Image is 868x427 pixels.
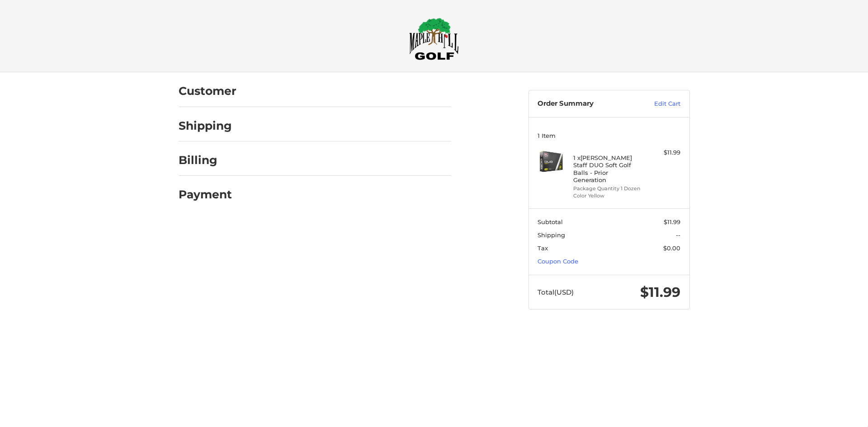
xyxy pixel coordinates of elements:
span: Subtotal [538,218,563,225]
span: Tax [538,244,548,252]
li: Package Quantity 1 Dozen [573,185,642,192]
span: $11.99 [664,218,680,225]
a: Coupon Code [538,258,578,265]
h2: Customer [179,84,236,98]
span: $0.00 [663,244,680,252]
li: Color Yellow [573,192,642,200]
span: Shipping [538,231,565,239]
span: -- [676,231,680,239]
h2: Shipping [179,119,232,133]
h2: Billing [179,153,231,167]
span: $11.99 [640,284,680,300]
h3: 1 Item [538,132,680,139]
img: Maple Hill Golf [409,18,459,60]
h2: Payment [179,188,232,202]
h3: Order Summary [538,99,635,108]
span: Total (USD) [538,288,574,296]
div: $11.99 [645,148,680,157]
a: Edit Cart [635,99,680,108]
h4: 1 x [PERSON_NAME] Staff DUO Soft Golf Balls - Prior Generation [573,154,642,183]
iframe: Gorgias live chat messenger [9,388,108,418]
